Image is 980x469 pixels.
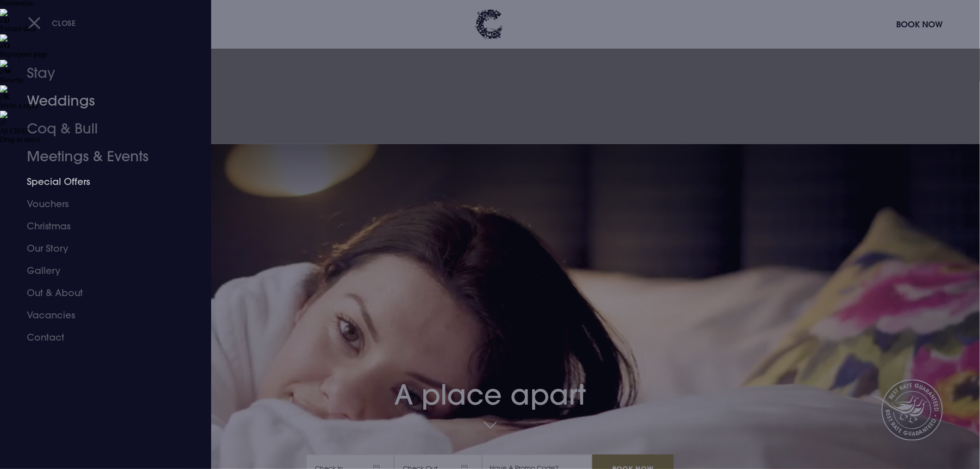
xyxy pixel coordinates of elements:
[27,282,173,304] a: Out & About
[27,260,173,282] a: Gallery
[27,171,173,193] a: Special Offers
[27,237,173,260] a: Our Story
[27,143,173,171] a: Meetings & Events
[27,326,173,349] a: Contact
[27,215,173,237] a: Christmas
[27,193,173,215] a: Vouchers
[27,304,173,326] a: Vacancies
